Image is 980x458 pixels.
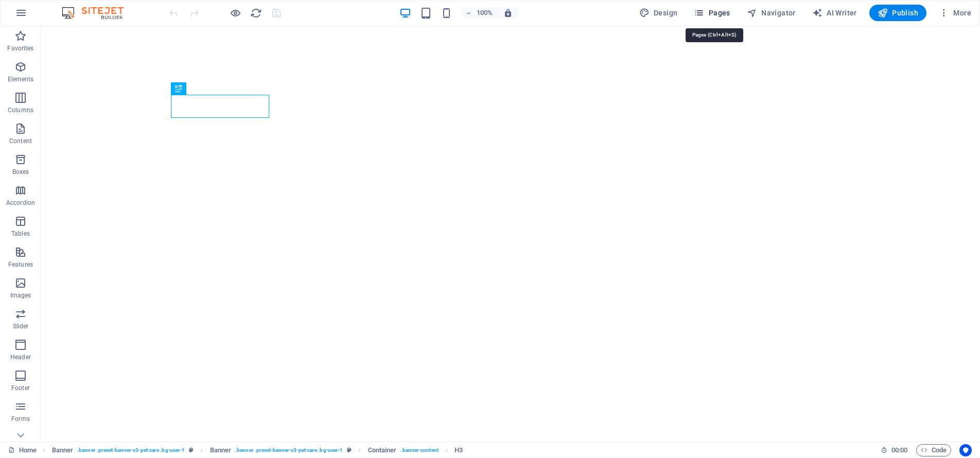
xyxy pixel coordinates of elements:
button: Usercentrics [959,444,972,456]
span: . banner .preset-banner-v3-pet-care .bg-user-1 [77,444,185,456]
p: Tables [11,230,30,238]
span: . banner .preset-banner-v3-pet-care .bg-user-1 [235,444,343,456]
button: AI Writer [808,5,861,21]
button: Publish [869,5,926,21]
span: Click to select. Double-click to edit [454,444,463,456]
h6: Session time [881,444,908,456]
span: Navigator [747,8,796,18]
p: Features [8,260,33,269]
span: Design [639,8,678,18]
span: Click to select. Double-click to edit [210,444,232,456]
button: Click here to leave preview mode and continue editing [229,7,241,19]
p: Favorites [7,44,33,52]
span: Publish [878,8,918,18]
p: Forms [11,415,30,423]
span: AI Writer [812,8,857,18]
i: On resize automatically adjust zoom level to fit chosen device. [503,8,513,17]
p: Elements [8,75,34,83]
p: Footer [11,384,30,392]
span: More [939,8,971,18]
button: 100% [461,7,498,19]
button: Design [635,5,682,21]
a: Click to cancel selection. Double-click to open Pages [8,444,37,456]
button: Code [916,444,951,456]
p: Content [9,137,32,145]
button: Navigator [743,5,800,21]
button: reload [250,7,262,19]
i: This element is a customizable preset [189,447,194,453]
p: Columns [8,106,33,114]
span: Click to select. Double-click to edit [52,444,74,456]
nav: breadcrumb [52,444,463,456]
p: Slider [13,322,29,330]
p: Accordion [6,199,35,207]
span: Pages [694,8,730,18]
span: . banner-content [400,444,438,456]
i: Reload page [250,7,262,19]
span: 00 00 [891,444,907,456]
img: Editor Logo [59,7,136,19]
p: Images [10,291,31,300]
span: Code [921,444,947,456]
button: More [935,5,975,21]
span: : [899,446,900,454]
p: Boxes [12,168,29,176]
p: Header [10,353,31,361]
h6: 100% [477,7,493,19]
span: Click to select. Double-click to edit [368,444,397,456]
i: This element is a customizable preset [347,447,352,453]
button: Pages [690,5,734,21]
